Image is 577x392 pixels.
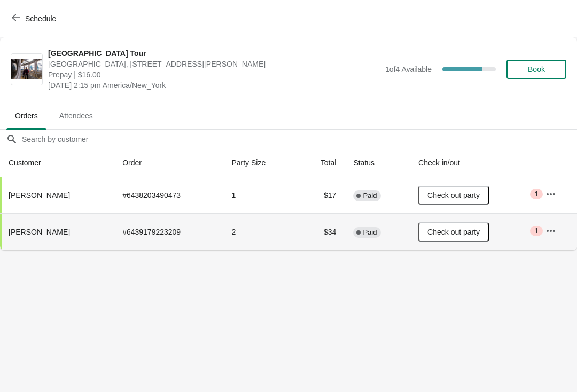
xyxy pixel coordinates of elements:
td: $17 [297,177,345,213]
span: [PERSON_NAME] [9,228,70,236]
span: Prepay | $16.00 [48,69,380,80]
input: Search by customer [21,130,577,149]
th: Status [345,149,410,177]
button: Schedule [5,9,65,28]
span: [PERSON_NAME] [9,191,70,199]
span: Check out party [427,228,480,236]
span: Attendees [51,106,102,125]
span: Orders [6,106,46,125]
td: 2 [223,213,297,250]
td: $34 [297,213,345,250]
th: Check in/out [410,149,537,177]
td: 1 [223,177,297,213]
span: Book [528,65,545,74]
span: Schedule [25,14,56,23]
span: [GEOGRAPHIC_DATA], [STREET_ADDRESS][PERSON_NAME] [48,59,380,69]
span: [DATE] 2:15 pm America/New_York [48,80,380,91]
span: Paid [363,228,377,237]
button: Book [506,60,566,79]
td: # 6439179223209 [114,213,223,250]
span: Paid [363,191,377,200]
td: # 6438203490473 [114,177,223,213]
img: City Hall Tower Tour [11,59,42,80]
th: Order [114,149,223,177]
span: [GEOGRAPHIC_DATA] Tour [48,48,380,59]
button: Check out party [418,222,489,242]
button: Check out party [418,186,489,205]
th: Party Size [223,149,297,177]
span: 1 [534,190,538,198]
span: 1 of 4 Available [385,65,432,74]
span: Check out party [427,191,480,199]
span: 1 [534,227,538,235]
th: Total [297,149,345,177]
